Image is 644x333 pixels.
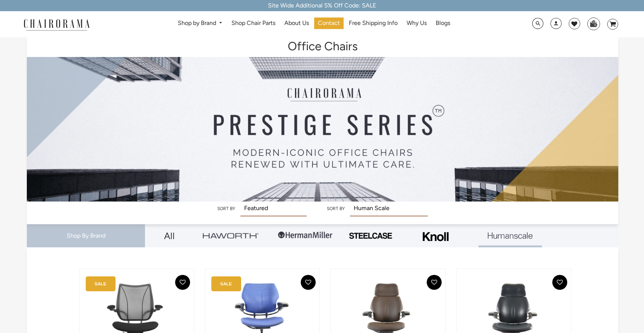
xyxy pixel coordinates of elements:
span: Contact [318,19,340,27]
h1: Office Chairs [34,37,611,53]
text: SALE [95,282,106,286]
button: Add To Wishlist [427,275,442,290]
span: Shop Chair Parts [231,19,275,27]
a: Shop Chair Parts [228,18,279,29]
img: Frame_4.png [421,227,451,246]
img: PHOTO-2024-07-09-00-53-10-removebg-preview.png [348,232,393,240]
a: Free Shipping Info [345,18,401,29]
button: Add To Wishlist [552,275,567,290]
img: Office Chairs [27,37,618,202]
img: Group_4be16a4b-c81a-4a6e-a540-764d0a8faf6e.png [203,233,259,238]
button: Add To Wishlist [175,275,190,290]
img: Group-1.png [277,224,333,247]
img: chairorama [19,18,94,31]
a: Blogs [432,18,454,29]
span: Why Us [407,19,427,27]
span: About Us [284,19,309,27]
a: About Us [281,18,313,29]
text: SALE [220,282,232,286]
label: Sort by [327,206,345,211]
img: WhatsApp_Image_2024-07-12_at_16.23.01.webp [588,18,599,29]
nav: DesktopNavigation [126,18,502,31]
a: Why Us [403,18,430,29]
a: Contact [314,18,344,29]
img: Layer_1_1.png [488,232,533,239]
span: Free Shipping Info [349,19,398,27]
span: Blogs [436,19,450,27]
label: Sort by [217,206,235,211]
div: Shop By Brand [27,224,145,248]
iframe: Tidio Chat [542,285,641,320]
button: Add To Wishlist [301,275,316,290]
a: Shop by Brand [174,18,227,29]
a: All [151,224,188,247]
